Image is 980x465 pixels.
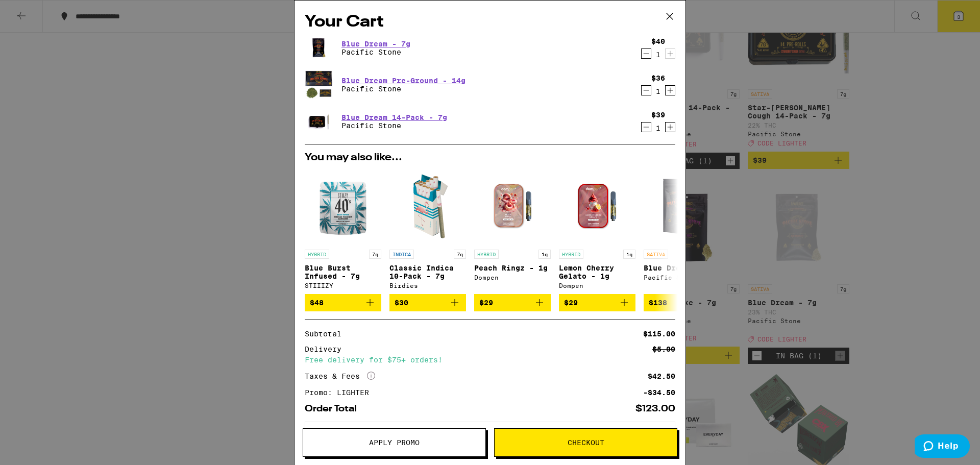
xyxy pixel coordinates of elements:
p: HYBRID [559,250,583,259]
img: Pacific Stone - Blue Dream 14-Pack - 7g [305,107,333,136]
div: $123.00 [635,404,675,413]
img: Pacific Stone - Blue Dream Pre-Ground - 14g [305,70,333,99]
p: Pacific Stone [341,48,410,56]
div: Delivery [305,346,349,353]
p: Lemon Cherry Gelato - 1g [559,264,635,280]
button: Decrement [641,48,651,59]
p: 1g [538,250,551,259]
a: Open page for Peach Ringz - 1g from Dompen [474,168,551,294]
p: 1g [623,250,635,259]
div: $115.00 [643,330,675,337]
h2: You may also like... [305,153,675,163]
p: Blue Burst Infused - 7g [305,264,381,280]
div: Pacific Stone [644,274,720,281]
div: Dompen [474,274,551,281]
button: Increment [665,85,675,95]
img: STIIIZY - Blue Burst Infused - 7g [305,168,381,244]
div: $39 [651,111,665,119]
span: $48 [310,299,324,307]
div: STIIIZY [305,282,381,289]
span: $29 [564,299,578,307]
div: $42.50 [648,373,675,380]
button: Add to bag [644,294,720,311]
p: Pacific Stone [341,85,465,93]
p: HYBRID [305,250,329,259]
span: $30 [395,299,408,307]
div: Promo: LIGHTER [305,389,376,396]
button: Checkout [494,428,677,457]
div: $36 [651,74,665,82]
div: Taxes & Fees [305,372,375,381]
button: Add to bag [305,294,381,311]
p: 7g [454,250,466,259]
img: Birdies - Classic Indica 10-Pack - 7g [389,168,466,244]
button: Decrement [641,85,651,95]
div: $40 [651,37,665,45]
img: Dompen - Lemon Cherry Gelato - 1g [559,168,635,244]
button: Increment [665,122,675,132]
p: Peach Ringz - 1g [474,264,551,272]
p: 7g [369,250,381,259]
div: Order Total [305,404,364,413]
a: Open page for Blue Dream - 28g from Pacific Stone [644,168,720,294]
img: Dompen - Peach Ringz - 1g [474,168,551,244]
span: Apply Promo [369,439,420,446]
div: Subtotal [305,330,349,337]
button: Apply Promo [303,428,486,457]
iframe: Opens a widget where you can find more information [915,434,970,460]
div: Birdies [389,282,466,289]
img: Pacific Stone - Blue Dream - 28g [644,168,720,244]
a: Open page for Classic Indica 10-Pack - 7g from Birdies [389,168,466,294]
div: Free delivery for $75+ orders! [305,356,675,363]
button: Add to bag [474,294,551,311]
span: $29 [479,299,493,307]
p: Classic Indica 10-Pack - 7g [389,264,466,280]
p: HYBRID [474,250,499,259]
p: SATIVA [644,250,668,259]
a: Open page for Blue Burst Infused - 7g from STIIIZY [305,168,381,294]
button: Add to bag [559,294,635,311]
span: Checkout [568,439,604,446]
a: Blue Dream Pre-Ground - 14g [341,77,465,85]
div: 1 [651,51,665,59]
div: 1 [651,124,665,132]
button: Add to bag [389,294,466,311]
h2: Your Cart [305,11,675,34]
img: Pacific Stone - Blue Dream - 7g [305,34,333,62]
button: Decrement [641,122,651,132]
button: Increment [665,48,675,59]
div: $5.00 [652,346,675,353]
div: -$34.50 [643,389,675,396]
a: Blue Dream - 7g [341,40,410,48]
p: INDICA [389,250,414,259]
div: Dompen [559,282,635,289]
span: $138 [649,299,667,307]
a: Open page for Lemon Cherry Gelato - 1g from Dompen [559,168,635,294]
p: Pacific Stone [341,121,447,130]
a: Blue Dream 14-Pack - 7g [341,113,447,121]
p: Blue Dream - 28g [644,264,720,272]
div: 1 [651,87,665,95]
